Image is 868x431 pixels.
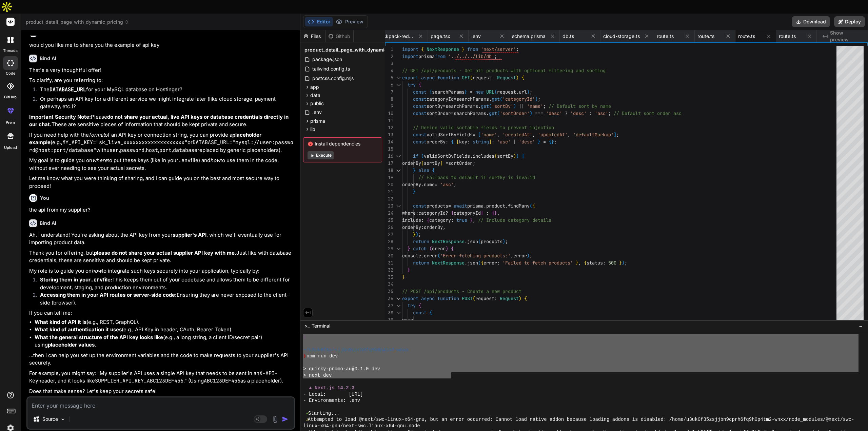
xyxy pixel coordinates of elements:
span: = [454,96,456,102]
span: await [454,203,467,209]
span: name [424,181,435,188]
code: .env [178,157,191,164]
span: // Default sort by name [549,103,611,109]
div: 24 [385,210,393,217]
span: .env [312,108,322,116]
span: cloud-storage.ts [603,33,640,40]
div: 5 [385,74,393,81]
span: { [451,246,454,252]
span: : [467,139,470,145]
span: sortBy [427,103,443,109]
span: db.ts [563,33,574,40]
span: ] [440,160,443,166]
span: . [505,203,508,209]
div: 19 [385,174,393,181]
span: ; [516,46,519,52]
span: : [589,110,592,116]
span: get [492,96,500,102]
div: 1 [385,46,393,53]
span: searchParams [446,103,478,109]
span: = [470,89,473,95]
span: : [421,224,424,230]
span: // Fallback to default if sortBy is invalid [418,174,535,180]
span: 'sortOrder' [500,110,530,116]
span: ; [473,160,475,166]
div: 10 [385,110,393,117]
span: NextResponse [432,238,465,244]
span: string [473,139,489,145]
span: findMany [508,203,530,209]
span: 'desc' [546,110,562,116]
span: .env [471,33,481,40]
span: ; [505,238,508,244]
img: Pick Models [60,416,66,422]
p: My goal is to guide you on to put these keys (like in your file) and to use them in the code, wit... [29,157,294,172]
code: DATABASE_URL [50,86,86,93]
span: searchParams [454,110,486,116]
code: password [120,147,144,154]
span: searchParams [456,96,489,102]
div: 30 [385,252,393,259]
span: const [413,139,427,145]
h6: You [40,195,49,201]
span: ) [446,246,448,252]
div: 17 [385,160,393,167]
span: const [413,132,427,138]
strong: Important Security Note: [29,114,91,120]
span: categoryId [454,210,481,216]
span: ( [494,89,497,95]
span: ; [418,231,421,237]
span: from [435,53,446,59]
div: 14 [385,138,393,145]
span: catch [413,246,427,252]
span: = [451,110,454,116]
span: , [473,217,475,223]
span: ; [530,89,532,95]
span: orderBy [402,160,421,166]
span: , [497,132,500,138]
span: , [568,132,570,138]
span: − [859,322,863,329]
span: } [538,139,540,145]
p: Ah, I understand! You're asking about the API key from your , which we'll eventually use for impo... [29,231,294,247]
span: sortOrder [448,160,473,166]
span: = [443,103,446,109]
img: attachment [271,415,279,423]
span: sortBy [424,160,440,166]
span: } [494,210,497,216]
span: } [413,231,416,237]
span: ( [478,238,481,244]
div: 18 [385,167,393,174]
span: try [408,82,416,88]
span: 'next/server' [481,46,516,52]
span: 'asc' [595,110,608,116]
span: sortOrder [427,110,451,116]
span: '../../../lib/db' [448,53,494,59]
p: Let me know what you were thinking of sharing, and I can guide you on the best and most secure wa... [29,175,294,190]
div: 8 [385,96,393,103]
span: , [443,224,446,230]
span: searchParams [432,89,465,95]
span: orderBy [402,181,421,188]
span: || [519,103,524,109]
p: the api from my supplier? [29,206,294,214]
span: 'defaultMarkup' [573,132,614,138]
label: threads [3,48,18,54]
span: , [532,132,535,138]
span: prisma [310,118,325,124]
span: . [470,153,473,159]
span: = [435,181,437,188]
span: Install dependencies [308,140,378,147]
div: Click to collapse the range. [394,245,403,252]
span: Request [497,75,516,81]
span: NextResponse [427,46,459,52]
div: 16 [385,153,393,160]
span: orderBy [402,224,421,230]
div: 9 [385,103,393,110]
span: package.json [312,55,343,63]
p: If you need help with the of an API key or connection string, you can provide a (e.g., or with , ... [29,131,294,154]
strong: supplier's API [173,232,206,238]
label: code [6,71,15,76]
span: ) [516,75,519,81]
div: Github [325,33,353,40]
